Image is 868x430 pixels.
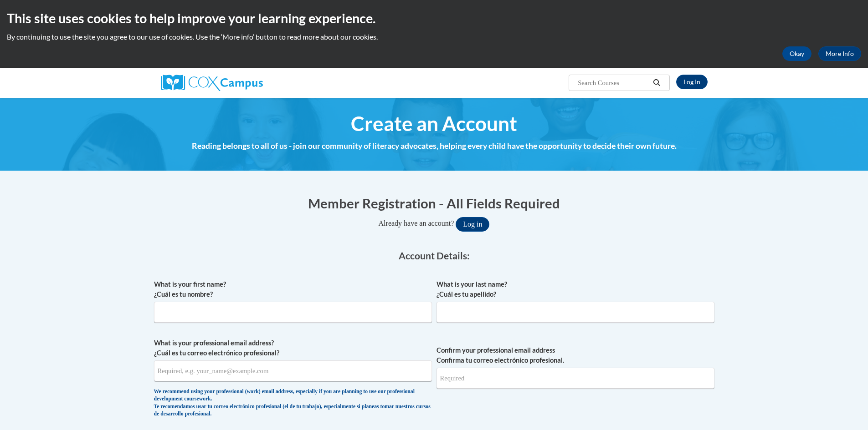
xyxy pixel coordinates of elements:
label: Confirm your professional email address Confirma tu correo electrónico profesional. [437,345,714,365]
label: What is your first name? ¿Cuál es tu nombre? [154,279,432,299]
a: More Info [818,46,861,61]
h4: Reading belongs to all of us - join our community of literacy advocates, helping every child have... [154,140,714,152]
span: Account Details: [399,250,470,261]
h1: Member Registration - All Fields Required [154,194,714,212]
input: Metadata input [154,302,432,323]
img: Cox Campus [161,75,263,91]
input: Search Courses [577,77,650,88]
button: Log in [456,217,489,232]
input: Metadata input [437,302,714,323]
div: We recommend using your professional (work) email address, especially if you are planning to use ... [154,388,432,418]
button: Okay [782,46,812,61]
button: Search [650,77,663,88]
input: Required [437,368,714,389]
p: By continuing to use the site you agree to our use of cookies. Use the ‘More info’ button to read... [7,32,861,42]
span: Create an Account [351,111,517,136]
h2: This site uses cookies to help improve your learning experience. [7,9,861,27]
a: Log In [676,75,708,89]
label: What is your professional email address? ¿Cuál es tu correo electrónico profesional? [154,338,432,358]
span: Already have an account? [379,219,454,227]
label: What is your last name? ¿Cuál es tu apellido? [437,279,714,299]
input: Metadata input [154,360,432,381]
